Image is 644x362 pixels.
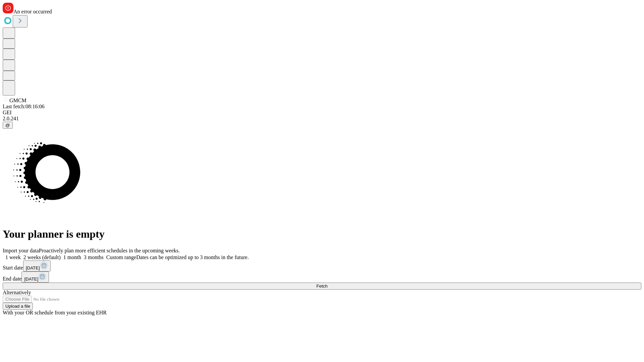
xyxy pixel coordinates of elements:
div: GEI [3,110,641,116]
h1: Your planner is empty [3,228,641,240]
span: Alternatively [3,290,31,295]
span: 3 months [84,254,104,260]
button: Fetch [3,283,641,290]
span: GMCM [9,98,26,103]
span: Custom range [106,254,136,260]
span: @ [5,123,10,128]
span: Dates can be optimized up to 3 months in the future. [136,254,249,260]
span: Fetch [316,284,327,289]
span: Proactively plan more efficient schedules in the upcoming weeks. [39,248,180,253]
span: [DATE] [26,265,40,270]
span: Last fetch: 08:16:06 [3,104,45,109]
span: 1 week [5,254,21,260]
span: 1 month [63,254,81,260]
div: 2.0.241 [3,116,641,122]
button: [DATE] [21,271,49,283]
span: Import your data [3,248,39,253]
span: An error occurred [13,9,52,14]
span: [DATE] [24,277,38,282]
button: Upload a file [3,303,33,310]
div: Start date [3,260,641,271]
span: With your OR schedule from your existing EHR [3,310,107,315]
div: End date [3,271,641,283]
button: @ [3,122,13,129]
button: [DATE] [23,260,51,271]
span: 2 weeks (default) [23,254,61,260]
